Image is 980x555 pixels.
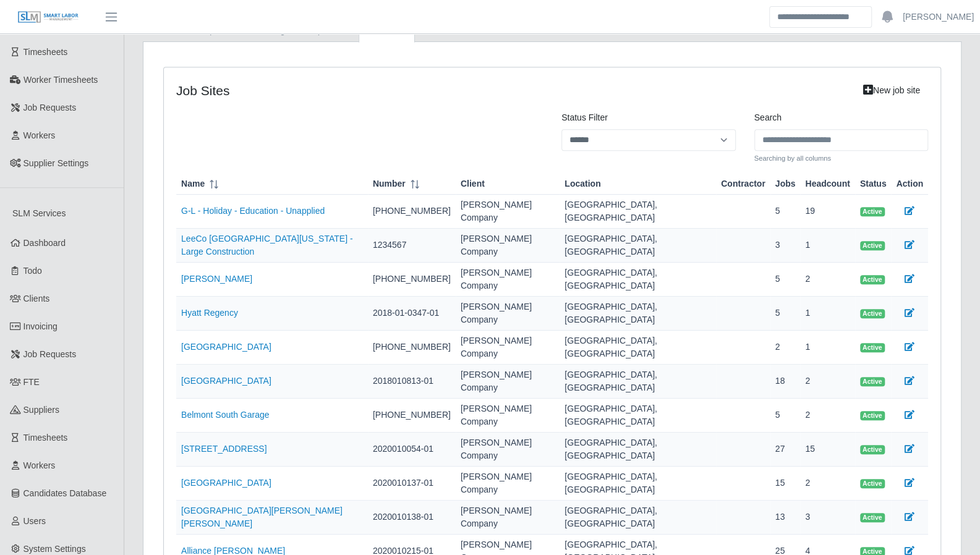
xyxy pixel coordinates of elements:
[176,83,736,98] h4: job sites
[721,177,765,190] span: Contractor
[800,229,854,263] td: 1
[860,309,885,319] span: Active
[181,206,325,216] a: G-L - Holiday - Education - Unapplied
[23,460,56,470] span: Workers
[860,377,885,387] span: Active
[23,349,77,359] span: Job Requests
[860,343,885,353] span: Active
[860,207,885,217] span: Active
[560,433,716,467] td: [GEOGRAPHIC_DATA], [GEOGRAPHIC_DATA]
[860,411,885,421] span: Active
[775,177,796,190] span: Jobs
[896,177,923,190] span: Action
[23,405,59,415] span: Suppliers
[368,263,456,297] td: [PHONE_NUMBER]
[181,274,252,284] a: [PERSON_NAME]
[903,11,974,23] a: [PERSON_NAME]
[561,111,608,124] label: Status Filter
[770,399,801,433] td: 5
[560,399,716,433] td: [GEOGRAPHIC_DATA], [GEOGRAPHIC_DATA]
[23,294,50,303] span: Clients
[800,263,854,297] td: 2
[368,229,456,263] td: 1234567
[860,241,885,251] span: Active
[17,11,79,24] img: SLM Logo
[181,376,271,386] a: [GEOGRAPHIC_DATA]
[770,467,801,501] td: 15
[23,47,68,57] span: Timesheets
[23,130,56,140] span: Workers
[23,75,98,85] span: Worker Timesheets
[181,308,238,318] a: Hyatt Regency
[800,501,854,535] td: 3
[560,467,716,501] td: [GEOGRAPHIC_DATA], [GEOGRAPHIC_DATA]
[181,478,271,488] a: [GEOGRAPHIC_DATA]
[754,111,782,124] label: Search
[23,266,42,276] span: Todo
[456,195,560,229] td: [PERSON_NAME] Company
[860,445,885,455] span: Active
[23,377,40,387] span: FTE
[181,506,343,528] a: [GEOGRAPHIC_DATA][PERSON_NAME][PERSON_NAME]
[560,365,716,399] td: [GEOGRAPHIC_DATA], [GEOGRAPHIC_DATA]
[23,516,46,526] span: Users
[770,263,801,297] td: 5
[800,195,854,229] td: 19
[368,501,456,535] td: 2020010138-01
[800,433,854,467] td: 15
[456,263,560,297] td: [PERSON_NAME] Company
[800,365,854,399] td: 2
[23,433,68,443] span: Timesheets
[181,234,352,256] a: LeeCo [GEOGRAPHIC_DATA][US_STATE] - Large Construction
[368,195,456,229] td: [PHONE_NUMBER]
[23,321,58,331] span: Invoicing
[860,479,885,489] span: Active
[368,331,456,365] td: [PHONE_NUMBER]
[456,467,560,501] td: [PERSON_NAME] Company
[461,177,485,190] span: Client
[12,208,66,218] span: SLM Services
[800,399,854,433] td: 2
[855,80,928,101] a: New job site
[770,365,801,399] td: 18
[456,501,560,535] td: [PERSON_NAME] Company
[800,331,854,365] td: 1
[560,501,716,535] td: [GEOGRAPHIC_DATA], [GEOGRAPHIC_DATA]
[860,275,885,285] span: Active
[770,195,801,229] td: 5
[23,488,107,498] span: Candidates Database
[368,433,456,467] td: 2020010054-01
[368,467,456,501] td: 2020010137-01
[23,103,77,112] span: Job Requests
[770,501,801,535] td: 13
[560,263,716,297] td: [GEOGRAPHIC_DATA], [GEOGRAPHIC_DATA]
[23,158,89,168] span: Supplier Settings
[560,297,716,331] td: [GEOGRAPHIC_DATA], [GEOGRAPHIC_DATA]
[800,467,854,501] td: 2
[770,433,801,467] td: 27
[860,513,885,523] span: Active
[770,229,801,263] td: 3
[181,444,266,454] a: [STREET_ADDRESS]
[770,297,801,331] td: 5
[860,177,887,190] span: Status
[560,195,716,229] td: [GEOGRAPHIC_DATA], [GEOGRAPHIC_DATA]
[181,177,205,190] span: Name
[456,297,560,331] td: [PERSON_NAME] Company
[23,544,86,554] span: System Settings
[456,433,560,467] td: [PERSON_NAME] Company
[456,365,560,399] td: [PERSON_NAME] Company
[769,6,872,28] input: Search
[560,229,716,263] td: [GEOGRAPHIC_DATA], [GEOGRAPHIC_DATA]
[770,331,801,365] td: 2
[368,365,456,399] td: 2018010813-01
[368,297,456,331] td: 2018-01-0347-01
[800,297,854,331] td: 1
[368,399,456,433] td: [PHONE_NUMBER]
[754,153,929,164] small: Searching by all columns
[23,238,66,248] span: Dashboard
[560,331,716,365] td: [GEOGRAPHIC_DATA], [GEOGRAPHIC_DATA]
[805,177,850,190] span: Headcount
[181,410,269,420] a: Belmont South Garage
[565,177,600,190] span: Location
